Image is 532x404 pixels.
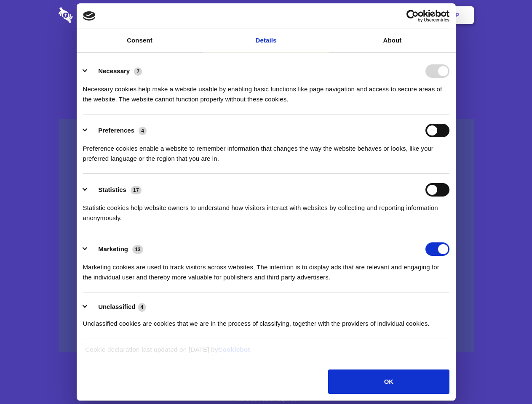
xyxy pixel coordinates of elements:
div: Marketing cookies are used to track visitors across websites. The intention is to display ads tha... [83,256,449,282]
div: Preference cookies enable a website to remember information that changes the way the website beha... [83,137,449,164]
a: About [329,29,456,52]
a: Consent [77,29,203,52]
span: 4 [139,127,147,135]
label: Preferences [98,127,134,134]
a: Cookiebot [218,346,250,353]
button: Marketing (13) [83,242,149,256]
label: Necessary [98,67,130,74]
span: 4 [138,303,146,311]
div: Statistic cookies help website owners to understand how visitors interact with websites by collec... [83,197,449,223]
label: Marketing [98,245,128,252]
button: Preferences (4) [83,124,152,137]
iframe: Drift Widget Chat Controller [490,362,522,394]
a: Usercentrics Cookiebot - opens in a new window [376,10,449,22]
img: logo-wordmark-white-trans-d4663122ce5f474addd5e946df7df03e33cb6a1c49d2221995e7729f52c070b2.svg [59,7,131,23]
a: Wistia video thumbnail [59,119,474,352]
img: logo [83,11,96,21]
button: Statistics (17) [83,183,147,197]
a: Details [203,29,329,52]
h4: Auto-redaction of sensitive data, encrypted data sharing and self-destructing private chats. Shar... [59,77,474,104]
span: 13 [132,245,143,254]
div: Unclassified cookies are cookies that we are in the process of classifying, together with the pro... [83,312,449,329]
button: Unclassified (4) [83,302,151,312]
a: Contact [342,2,380,28]
a: Pricing [247,2,284,28]
div: Necessary cookies help make a website usable by enabling basic functions like page navigation and... [83,78,449,104]
button: OK [328,369,449,394]
a: Login [382,2,419,28]
h1: Eliminate Slack Data Loss. [59,38,474,68]
div: Cookie declaration last updated on [DATE] by [79,345,453,361]
label: Statistics [98,186,126,193]
span: 17 [131,186,142,194]
span: 7 [134,67,142,76]
button: Necessary (7) [83,64,147,78]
